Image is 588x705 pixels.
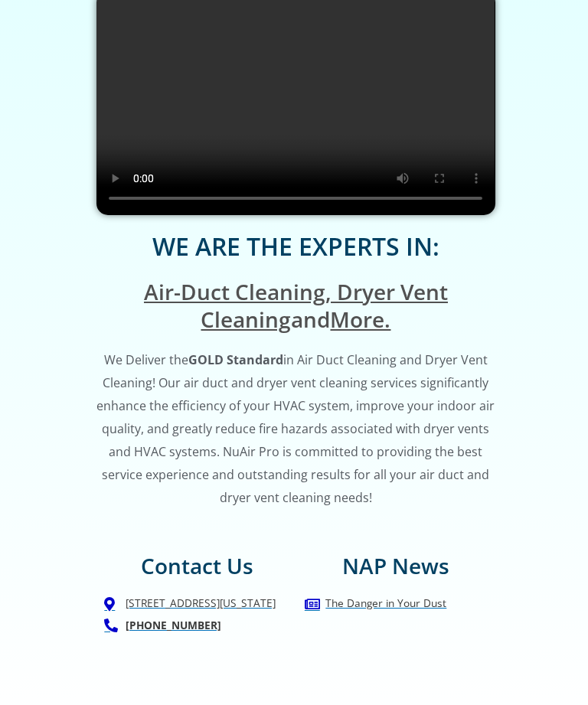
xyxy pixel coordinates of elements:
h2: and [96,278,495,334]
span: [STREET_ADDRESS][US_STATE] [122,595,276,612]
a: [STREET_ADDRESS][US_STATE] [104,595,289,612]
h2: Contact Us [104,552,289,579]
u: Air-Duct Cleaning, Dryer Vent Cleaning [144,277,448,334]
h2: WE ARE THE EXPERTS IN: [96,230,495,263]
h2: NAP News [305,552,487,579]
strong: GOLD Standard [188,351,283,368]
b: [PHONE_NUMBER] [126,618,221,632]
a: [PHONE_NUMBER] [104,617,289,635]
p: We Deliver the in Air Duct Cleaning and Dryer Vent Cleaning! Our air duct and dryer vent cleaning... [96,348,495,509]
span: The Danger in Your Dust [322,595,446,612]
a: The Danger in Your Dust [305,595,487,612]
u: More. [330,305,390,334]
